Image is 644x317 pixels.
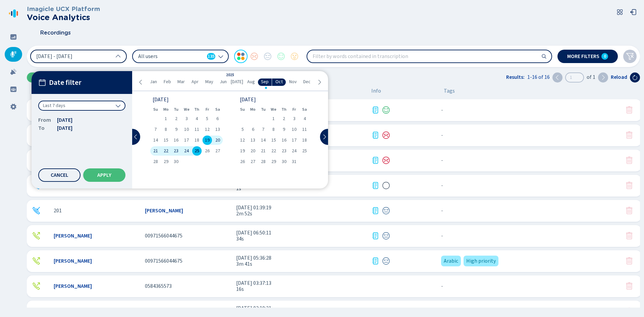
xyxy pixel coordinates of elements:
div: Sat Oct 04 2025 [300,114,310,123]
div: Fri Oct 10 2025 [289,125,300,134]
span: Feb [164,79,171,85]
span: 15 [271,138,276,143]
span: 31 [292,159,297,164]
div: Thu Sep 25 2025 [192,146,202,156]
span: 6 [216,116,219,121]
div: Wed Oct 15 2025 [268,136,279,145]
div: Thu Sep 11 2025 [192,125,202,134]
svg: journal-text [371,207,379,215]
svg: icon-emoji-neutral [382,232,390,240]
div: Incoming call [32,207,40,215]
button: Clear filters [623,50,637,63]
svg: telephone-outbound [32,282,40,290]
span: 14 [261,138,266,143]
button: Reload the current page [630,72,640,83]
span: 17 [184,138,189,143]
div: [DATE] [153,97,220,102]
svg: telephone-inbound [32,181,40,190]
div: Fri Oct 03 2025 [289,114,300,123]
div: Sun Oct 05 2025 [237,125,248,134]
button: Your role doesn't allow you to delete this conversation [625,106,633,114]
button: Your role doesn't allow you to delete this conversation [625,282,633,290]
svg: trash-fill [625,307,633,315]
span: 8 [272,127,275,132]
span: No tags assigned [441,132,443,138]
div: Outgoing call [32,282,40,290]
svg: icon-emoji-neutral [382,207,390,215]
div: Sun Sep 28 2025 [150,157,161,166]
span: 12 [240,138,245,143]
div: Fri Oct 17 2025 [289,136,300,145]
svg: chevron-right [322,134,327,140]
div: Tue Sep 23 2025 [171,146,181,156]
button: Upload [27,72,72,83]
span: More filters [567,54,599,59]
span: 21 [261,149,266,153]
div: Transcription available [371,181,379,190]
span: 135 [208,53,215,60]
div: Mon Oct 13 2025 [248,136,258,145]
svg: trash-fill [625,156,633,164]
span: 27 [215,149,220,153]
div: Sat Sep 27 2025 [212,146,223,156]
div: Sat Sep 13 2025 [212,125,223,134]
svg: chevron-down [115,103,121,108]
span: 13 [215,127,220,132]
svg: chevron-down [218,54,223,59]
abbr: Friday [292,107,296,112]
button: Your role doesn't allow you to delete this conversation [625,307,633,315]
abbr: Wednesday [271,107,276,112]
svg: box-arrow-left [630,9,637,15]
div: Transcription available [371,232,379,240]
div: Thu Oct 02 2025 [279,114,289,123]
div: Dashboard [5,30,22,44]
span: 28 [261,159,266,164]
svg: trash-fill [625,181,633,190]
span: Apr [192,79,199,85]
div: Transcription available [371,106,379,114]
div: Mon Oct 20 2025 [248,146,258,156]
div: Mon Sep 29 2025 [161,157,171,166]
svg: trash-fill [625,106,633,114]
span: 20 [215,138,220,143]
svg: icon-emoji-silent [382,181,390,190]
span: Date filter [49,78,82,87]
span: Reload [611,74,627,80]
span: Info [371,88,381,94]
span: 27 [251,159,255,164]
span: 12 [205,127,210,132]
div: Thu Oct 30 2025 [279,157,289,166]
span: 2 [283,116,285,121]
button: Your role doesn't allow you to delete this conversation [625,131,633,139]
span: 30 [282,159,286,164]
button: Next page [598,72,608,83]
div: Wed Oct 29 2025 [268,157,279,166]
span: 3 [293,116,296,121]
div: Neutral sentiment [382,207,390,215]
div: Transcription available [371,207,379,215]
div: Settings [5,99,22,114]
span: 19 [240,149,245,153]
span: 2 [175,116,177,121]
abbr: Sunday [240,107,245,112]
span: 22 [271,149,276,153]
div: Wed Sep 10 2025 [181,125,192,134]
span: of 1 [587,74,595,80]
div: Thu Oct 23 2025 [279,146,289,156]
span: 23 [174,149,178,153]
svg: funnel-disabled [626,52,634,60]
span: Sep [261,79,269,85]
span: From [38,116,52,124]
div: Wed Sep 17 2025 [181,136,192,145]
span: Aug [247,79,255,85]
div: Mon Sep 15 2025 [161,136,171,145]
span: No tags assigned [441,107,443,113]
span: 8 [165,127,167,132]
button: Your role doesn't allow you to delete this conversation [625,181,633,190]
span: 29 [271,159,276,164]
span: 10 [184,127,189,132]
div: [DATE] [240,97,308,102]
div: Positive sentiment [382,106,390,114]
div: Thu Sep 18 2025 [192,136,202,145]
svg: journal-text [371,106,379,114]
